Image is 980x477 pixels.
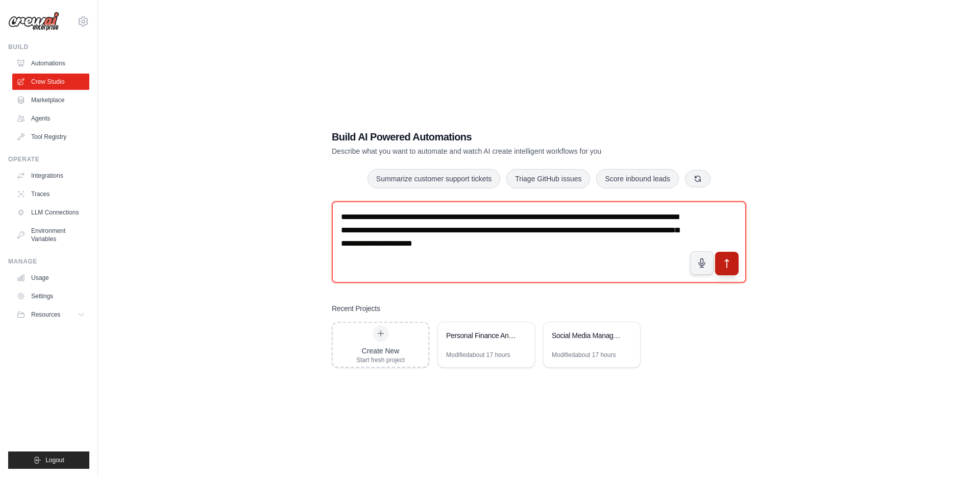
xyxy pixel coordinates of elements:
a: Crew Studio [12,74,89,90]
img: Logo [8,12,59,31]
h1: Build AI Powered Automations [332,130,675,144]
div: Create New [356,346,405,356]
button: Logout [8,451,89,469]
div: Modified about 17 hours [446,351,510,359]
div: Build [8,43,89,51]
span: Logout [45,456,64,464]
a: Integrations [12,168,89,184]
a: Agents [12,110,89,127]
div: Social Media Management & Analytics Suite [552,330,622,341]
div: Personal Finance Analyzer & Debt Freedom Planner [446,330,516,341]
a: LLM Connections [12,204,89,221]
button: Score inbound leads [596,169,679,188]
a: Traces [12,186,89,202]
div: Manage [8,257,89,266]
button: Triage GitHub issues [506,169,590,188]
button: Summarize customer support tickets [367,169,500,188]
a: Environment Variables [12,223,89,247]
iframe: Chat Widget [929,428,980,477]
a: Marketplace [12,92,89,108]
button: Get new suggestions [685,170,710,187]
div: Start fresh project [356,356,405,364]
a: Tool Registry [12,129,89,145]
div: Operate [8,155,89,163]
span: Resources [31,311,60,319]
button: Resources [12,306,89,323]
p: Describe what you want to automate and watch AI create intelligent workflows for you [332,146,675,156]
div: Modified about 17 hours [552,351,616,359]
a: Settings [12,288,89,304]
a: Automations [12,55,89,71]
a: Usage [12,270,89,286]
button: Click to speak your automation idea [690,251,714,275]
h3: Recent Projects [332,303,380,314]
